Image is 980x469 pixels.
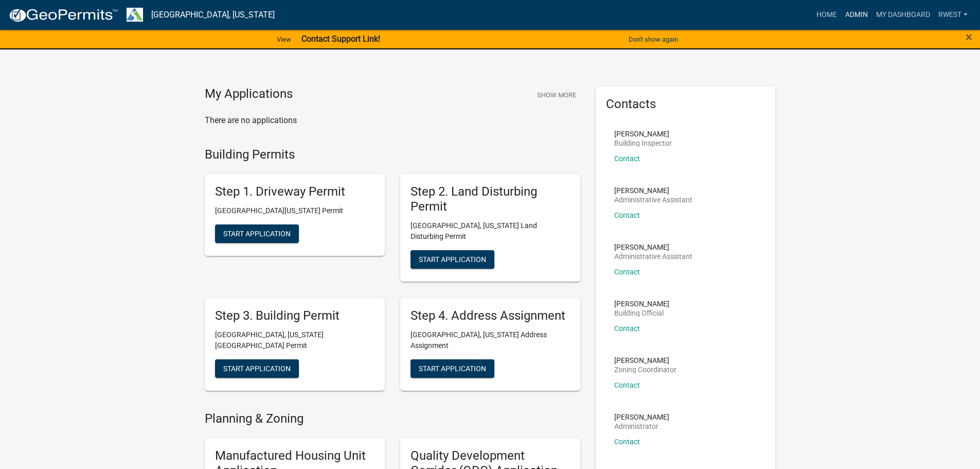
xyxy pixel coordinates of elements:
[614,357,676,364] p: [PERSON_NAME]
[614,211,640,219] a: Contact
[215,205,375,216] p: [GEOGRAPHIC_DATA][US_STATE] Permit
[614,366,676,373] p: Zoning Coordinator
[614,253,692,260] p: Administrative Assistant
[614,438,640,446] a: Contact
[966,31,972,43] button: Close
[215,224,299,243] button: Start Application
[411,250,494,269] button: Start Application
[215,359,299,378] button: Start Application
[301,34,380,44] strong: Contact Support Link!
[614,309,669,317] p: Building Official
[606,97,765,112] h5: Contacts
[614,423,669,430] p: Administrator
[934,5,972,25] a: rwest
[205,147,580,162] h4: Building Permits
[151,6,275,24] a: [GEOGRAPHIC_DATA], [US_STATE]
[614,187,692,194] p: [PERSON_NAME]
[614,300,669,307] p: [PERSON_NAME]
[614,196,692,203] p: Administrative Assistant
[614,268,640,276] a: Contact
[614,130,672,137] p: [PERSON_NAME]
[614,154,640,163] a: Contact
[215,329,375,351] p: [GEOGRAPHIC_DATA], [US_STATE][GEOGRAPHIC_DATA] Permit
[533,86,580,103] button: Show More
[625,31,682,48] button: Don't show again
[223,230,291,238] span: Start Application
[419,255,486,263] span: Start Application
[127,8,143,22] img: Troup County, Georgia
[614,140,672,147] p: Building Inspector
[411,220,570,242] p: [GEOGRAPHIC_DATA], [US_STATE] Land Disturbing Permit
[614,381,640,389] a: Contact
[411,329,570,351] p: [GEOGRAPHIC_DATA], [US_STATE] Address Assignment
[812,5,841,25] a: Home
[614,244,692,251] p: [PERSON_NAME]
[419,364,486,372] span: Start Application
[411,308,570,323] h5: Step 4. Address Assignment
[841,5,872,25] a: Admin
[411,359,494,378] button: Start Application
[215,184,375,199] h5: Step 1. Driveway Permit
[614,413,669,421] p: [PERSON_NAME]
[273,31,295,48] a: View
[205,114,580,127] p: There are no applications
[223,364,291,372] span: Start Application
[872,5,934,25] a: My Dashboard
[205,411,580,426] h4: Planning & Zoning
[205,86,293,102] h4: My Applications
[215,308,375,323] h5: Step 3. Building Permit
[966,30,972,44] span: ×
[614,324,640,333] a: Contact
[411,184,570,214] h5: Step 2. Land Disturbing Permit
